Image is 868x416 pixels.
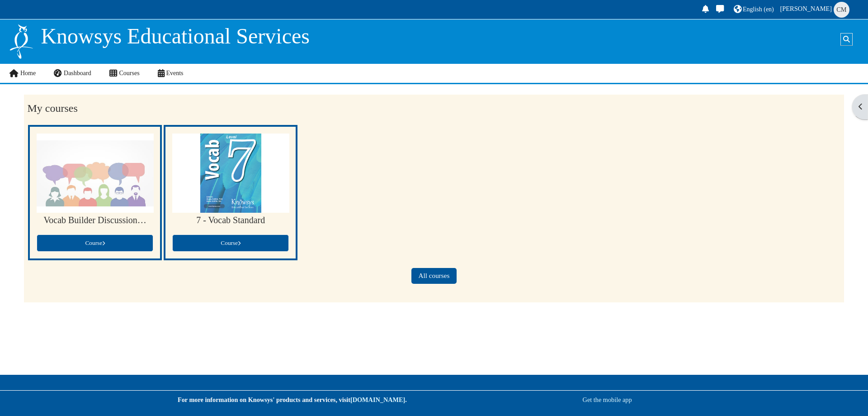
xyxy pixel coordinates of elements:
[411,268,456,284] a: All courses
[100,64,149,83] a: Courses
[714,3,727,17] a: Toggle messaging drawer There are 0 unread conversations
[166,70,183,77] span: Events
[699,3,712,17] div: Show notification window with no new notifications
[221,239,241,246] span: Course
[85,239,105,246] span: Course
[37,234,153,252] a: Course
[583,396,632,403] a: Get the mobile app
[149,64,193,83] a: Events
[41,23,310,49] p: Knowsys Educational Services
[179,215,282,225] a: 7 - Vocab Standard
[350,396,405,403] a: [DOMAIN_NAME]
[9,23,34,60] img: Logo
[27,102,840,115] h2: My courses
[9,64,192,83] nav: Site links
[732,3,775,17] a: English ‎(en)‎
[715,5,725,13] i: Toggle messaging drawer
[743,6,774,13] span: English ‎(en)‎
[834,2,849,18] span: Cassandra Maldonado
[778,1,852,18] a: User menu
[64,70,91,77] span: Dashboard
[43,215,146,225] a: Vocab Builder Discussion Forum
[172,234,289,252] a: Course
[178,396,407,403] strong: For more information on Knowsys' products and services, visit .
[45,64,100,83] a: Dashboard
[20,70,36,77] span: Home
[119,70,139,77] span: Courses
[780,5,832,12] span: [PERSON_NAME]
